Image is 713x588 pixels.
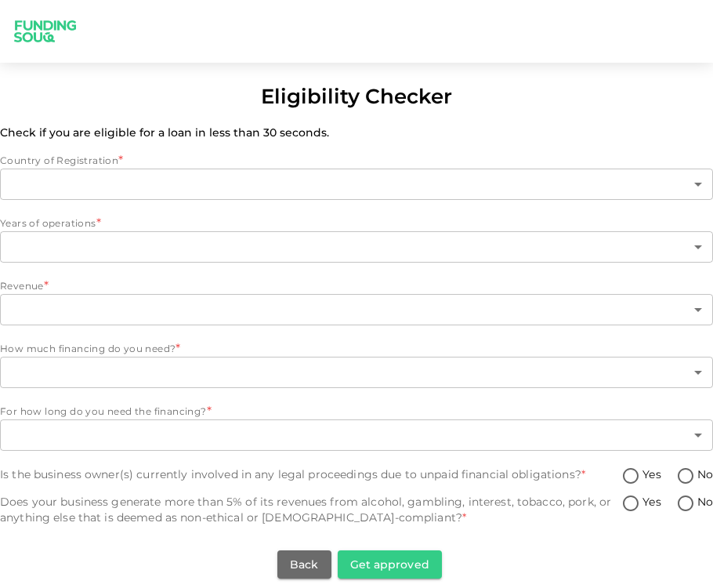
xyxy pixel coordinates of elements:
[261,82,452,112] div: Eligibility Checker
[697,466,713,483] span: No
[642,494,661,510] span: Yes
[6,11,85,53] img: logo
[642,466,661,483] span: Yes
[277,550,331,579] button: Back
[338,550,442,579] button: Get approved
[697,494,713,510] span: No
